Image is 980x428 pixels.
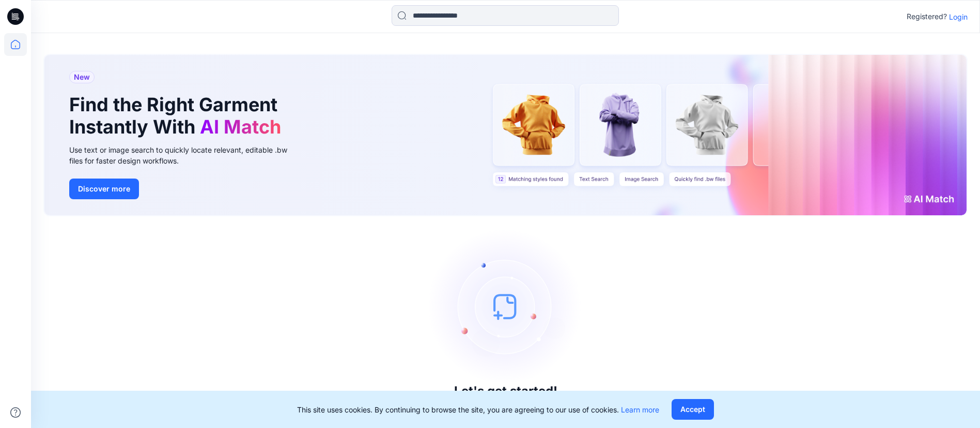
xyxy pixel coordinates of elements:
[297,404,659,415] p: This site uses cookies. By continuing to browse the site, you are agreeing to our use of cookies.
[672,399,714,420] button: Accept
[74,71,90,83] span: New
[69,179,139,199] button: Discover more
[69,144,302,166] div: Use text or image search to quickly locate relevant, editable .bw files for faster design workflows.
[69,94,286,138] h1: Find the Right Garment Instantly With
[428,229,583,384] img: empty-state-image.svg
[907,10,947,23] p: Registered?
[949,11,968,22] p: Login
[621,405,659,414] a: Learn more
[200,115,281,138] span: AI Match
[454,384,557,399] h3: Let's get started!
